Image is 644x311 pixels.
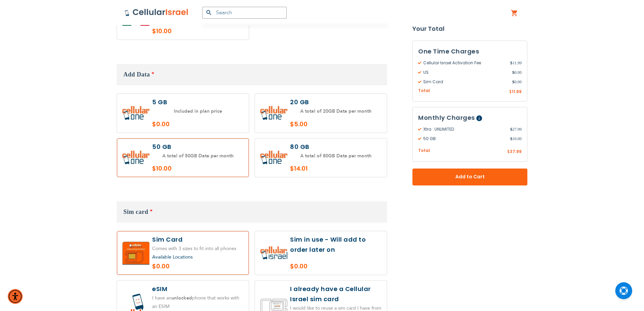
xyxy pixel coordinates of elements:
div: Accessibility Menu [8,289,23,304]
input: Search [202,7,287,19]
strong: Your Total [412,24,527,34]
span: Total [418,148,430,154]
span: 10.00 [510,136,522,142]
span: Cellular Israel Activation Fee [418,60,510,66]
span: Sim Card [418,79,512,85]
img: Cellular Israel Logo [124,8,189,17]
span: $ [510,127,512,133]
span: $ [509,89,512,95]
span: $ [512,69,515,75]
span: $ [507,149,510,155]
button: Add to Cart [412,169,527,185]
span: Help [476,116,482,121]
span: $ [510,60,512,66]
h3: One Time Charges [418,46,522,57]
span: $ [512,79,515,85]
span: 0.00 [512,69,522,75]
span: 0.00 [512,79,522,85]
span: 11.99 [512,89,522,94]
a: Available Locations [152,254,193,260]
span: Add to Cart [435,174,505,181]
span: 27.99 [510,127,522,133]
span: $ [510,136,512,142]
span: US [418,69,512,75]
span: Add Data [123,71,150,78]
span: Sim card [123,208,148,215]
span: 50 GB [418,136,510,142]
span: 37.99 [510,149,522,155]
span: Monthly Charges [418,114,475,122]
span: 11.99 [510,60,522,66]
span: Xtra : UNLIMITED [418,127,510,133]
span: Total [418,88,430,94]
